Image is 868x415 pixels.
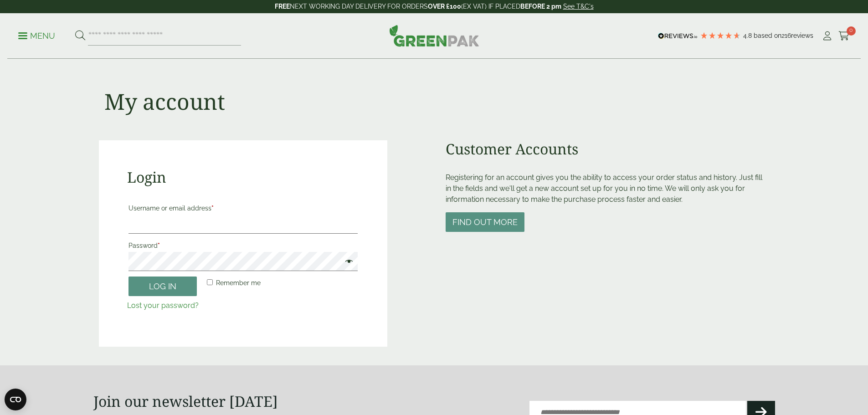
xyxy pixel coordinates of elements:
h2: Customer Accounts [446,140,770,158]
span: reviews [791,32,813,39]
strong: Join our newsletter [DATE] [93,391,278,411]
p: Menu [18,31,55,41]
h2: Login [127,169,359,186]
strong: BEFORE 2 pm [520,3,561,10]
button: Open CMP widget [5,389,26,410]
input: Remember me [207,279,213,285]
a: See T&C's [563,3,594,10]
span: Based on [754,32,781,39]
a: 0 [838,29,850,43]
strong: FREE [275,3,290,10]
img: REVIEWS.io [658,33,698,39]
label: Password [128,239,358,252]
p: Registering for an account gives you the ability to access your order status and history. Just fi... [446,172,770,205]
a: Lost your password? [127,301,199,310]
a: Menu [18,31,55,40]
span: 4.8 [743,32,754,39]
h1: My account [104,88,225,115]
label: Username or email address [128,202,358,215]
button: Find out more [446,212,524,232]
strong: OVER £100 [428,3,461,10]
a: Find out more [446,218,524,227]
button: Log in [128,277,197,296]
span: 216 [781,32,791,39]
i: Cart [838,31,850,41]
div: 4.79 Stars [700,31,741,40]
span: Remember me [216,279,261,287]
span: 0 [847,26,856,36]
i: My Account [822,31,833,41]
img: GreenPak Supplies [389,25,479,46]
